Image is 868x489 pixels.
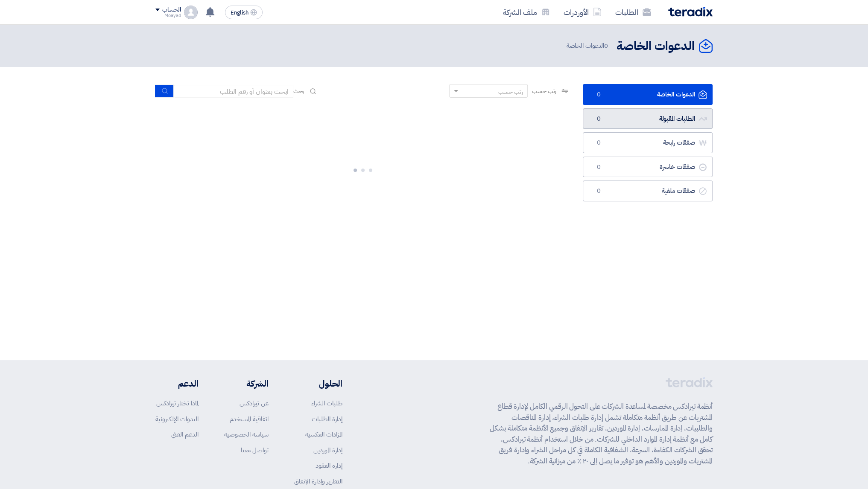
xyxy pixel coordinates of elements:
span: 0 [593,90,604,99]
a: إدارة العقود [316,461,342,470]
a: الدعوات الخاصة0 [583,84,713,105]
input: ابحث بعنوان أو رقم الطلب [174,85,293,98]
div: Moayad [155,13,181,18]
span: 0 [593,115,604,123]
span: 0 [593,187,604,195]
h2: الدعوات الخاصة [617,38,695,55]
span: 0 [593,139,604,147]
span: 0 [604,41,608,50]
img: profile_test.png [184,6,198,19]
div: الحساب [162,6,181,14]
span: بحث [293,87,304,96]
a: اتفاقية المستخدم [230,414,269,424]
a: صفقات ملغية0 [583,180,713,201]
p: أنظمة تيرادكس مخصصة لمساعدة الشركات على التحول الرقمي الكامل لإدارة قطاع المشتريات عن طريق أنظمة ... [490,401,713,466]
a: سياسة الخصوصية [224,430,269,439]
button: English [225,6,263,19]
a: لماذا تختار تيرادكس [156,399,199,408]
a: عن تيرادكس [240,399,269,408]
a: إدارة الطلبات [312,414,342,424]
img: Teradix logo [668,7,713,17]
span: English [231,10,248,16]
a: الطلبات المقبولة0 [583,108,713,129]
a: صفقات خاسرة0 [583,157,713,178]
a: طلبات الشراء [311,399,342,408]
a: ملف الشركة [496,2,557,22]
a: إدارة الموردين [313,445,342,455]
a: الطلبات [608,2,658,22]
a: الأوردرات [557,2,608,22]
a: المزادات العكسية [305,430,342,439]
li: الدعم [155,377,199,390]
li: الشركة [224,377,269,390]
span: الدعوات الخاصة [566,41,610,51]
a: الندوات الإلكترونية [155,414,199,424]
span: 0 [593,163,604,172]
span: رتب حسب [532,87,556,96]
a: التقارير وإدارة الإنفاق [294,477,342,486]
a: صفقات رابحة0 [583,132,713,153]
a: تواصل معنا [241,445,269,455]
li: الحلول [294,377,342,390]
a: الدعم الفني [171,430,199,439]
div: رتب حسب [498,87,523,96]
